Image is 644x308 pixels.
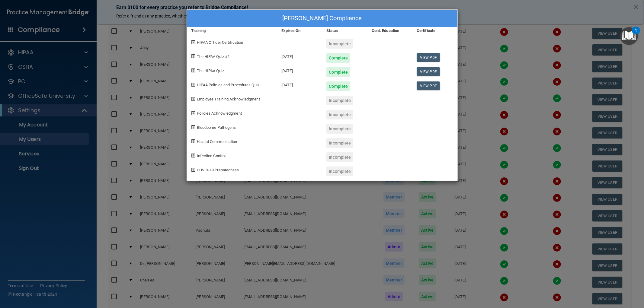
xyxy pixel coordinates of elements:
a: View PDF [417,81,440,90]
span: Hazard Communication [197,139,237,144]
a: View PDF [417,53,440,62]
span: The HIPAA Quiz [197,68,224,73]
div: Incomplete [326,124,353,134]
span: The HIPAA Quiz #2 [197,54,230,59]
div: Status [322,27,367,34]
div: Incomplete [326,167,353,176]
div: Incomplete [326,152,353,162]
div: Complete [326,53,350,63]
div: Expires On [277,27,322,34]
div: Complete [326,81,350,91]
span: Infection Control [197,154,226,158]
div: [DATE] [277,77,322,91]
button: Open Resource Center, 1 new notification [620,27,638,45]
div: Incomplete [326,138,353,148]
div: Certificate [412,27,457,34]
span: COVID-19 Preparedness [197,168,239,172]
span: HIPAA Policies and Procedures Quiz [197,83,259,87]
span: HIPAA Officer Certification [197,40,243,45]
div: [PERSON_NAME] Compliance [187,10,457,27]
div: Incomplete [326,110,353,119]
div: Complete [326,67,350,77]
span: Policies Acknowledgment [197,111,242,116]
div: Cont. Education [367,27,412,34]
div: [DATE] [277,63,322,77]
div: [DATE] [277,49,322,63]
a: View PDF [417,67,440,76]
div: Incomplete [326,96,353,105]
div: Training [187,27,277,34]
span: Bloodborne Pathogens [197,125,236,130]
div: Incomplete [326,39,353,49]
span: Employee Training Acknowledgment [197,97,260,101]
div: 1 [635,30,637,38]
